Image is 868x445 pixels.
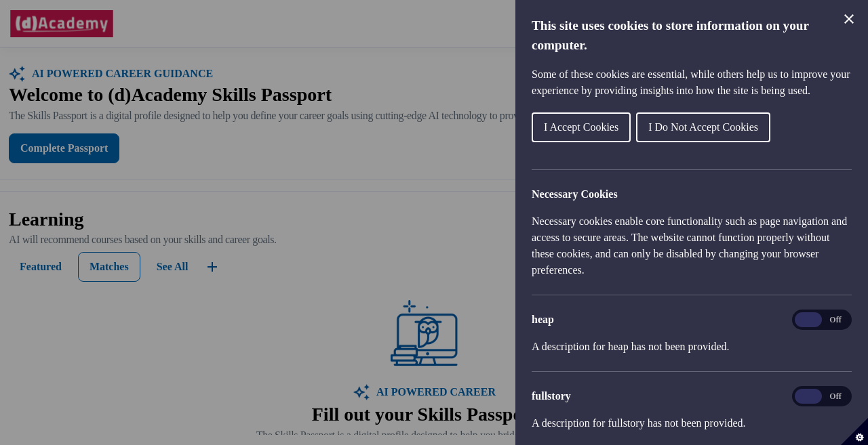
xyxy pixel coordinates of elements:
h3: fullstory [532,388,852,404]
p: A description for heap has not been provided. [532,339,852,355]
button: Set cookie preferences [841,418,868,445]
span: Off [822,389,849,404]
h1: This site uses cookies to store information on your computer. [532,16,852,56]
span: On [795,312,822,327]
p: A description for fullstory has not been provided. [532,415,852,431]
span: On [795,389,822,404]
button: I Do Not Accept Cookies [636,112,770,142]
span: Off [822,312,849,327]
span: I Accept Cookies [544,121,618,133]
h3: heap [532,312,852,328]
span: I Do Not Accept Cookies [648,121,758,133]
p: Necessary cookies enable core functionality such as page navigation and access to secure areas. T... [532,213,852,278]
h2: Necessary Cookies [532,186,852,203]
p: Some of these cookies are essential, while others help us to improve your experience by providing... [532,66,852,99]
button: Close Cookie Control [841,11,857,27]
button: I Accept Cookies [532,112,631,142]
